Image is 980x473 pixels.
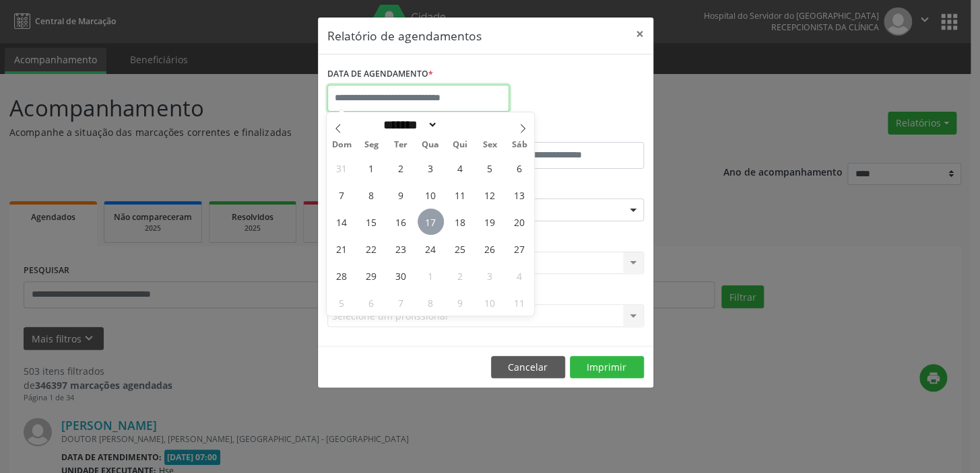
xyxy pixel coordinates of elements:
span: Setembro 3, 2025 [418,155,444,181]
span: Setembro 30, 2025 [388,262,414,289]
span: Setembro 11, 2025 [447,182,473,208]
span: Setembro 7, 2025 [329,182,355,208]
button: Cancelar [491,356,565,379]
input: Year [438,118,482,132]
span: Sáb [504,141,534,149]
span: Setembro 16, 2025 [388,209,414,235]
span: Setembro 8, 2025 [358,182,385,208]
span: Setembro 6, 2025 [506,155,532,181]
span: Setembro 25, 2025 [447,235,473,262]
span: Setembro 19, 2025 [476,209,502,235]
span: Setembro 12, 2025 [476,182,502,208]
span: Outubro 1, 2025 [418,262,444,289]
label: DATA DE AGENDAMENTO [327,64,433,85]
span: Outubro 2, 2025 [447,262,473,289]
span: Sex [475,141,504,149]
button: Imprimir [570,356,644,379]
span: Outubro 10, 2025 [476,289,502,316]
span: Qua [416,141,445,149]
span: Qui [445,141,475,149]
span: Setembro 26, 2025 [476,235,502,262]
span: Setembro 17, 2025 [418,209,444,235]
span: Setembro 21, 2025 [329,235,355,262]
span: Outubro 9, 2025 [447,289,473,316]
span: Setembro 27, 2025 [506,235,532,262]
span: Setembro 18, 2025 [447,209,473,235]
span: Setembro 23, 2025 [388,235,414,262]
span: Agosto 31, 2025 [329,155,355,181]
span: Outubro 11, 2025 [506,289,532,316]
span: Outubro 8, 2025 [418,289,444,316]
span: Outubro 5, 2025 [329,289,355,316]
span: Setembro 24, 2025 [418,235,444,262]
span: Setembro 5, 2025 [476,155,502,181]
span: Dom [327,141,356,149]
span: Outubro 4, 2025 [506,262,532,289]
span: Setembro 20, 2025 [506,209,532,235]
span: Setembro 29, 2025 [358,262,385,289]
span: Seg [356,141,386,149]
span: Setembro 15, 2025 [358,209,385,235]
select: Month [379,118,438,132]
span: Setembro 1, 2025 [358,155,385,181]
span: Outubro 6, 2025 [358,289,385,316]
h5: Relatório de agendamentos [327,27,482,44]
span: Setembro 9, 2025 [388,182,414,208]
span: Outubro 3, 2025 [476,262,502,289]
button: Close [626,17,653,50]
label: ATÉ [489,121,644,142]
span: Setembro 13, 2025 [506,182,532,208]
span: Setembro 10, 2025 [418,182,444,208]
span: Setembro 14, 2025 [329,209,355,235]
span: Setembro 22, 2025 [358,235,385,262]
span: Setembro 2, 2025 [388,155,414,181]
span: Setembro 4, 2025 [447,155,473,181]
span: Setembro 28, 2025 [329,262,355,289]
span: Ter [386,141,416,149]
span: Outubro 7, 2025 [388,289,414,316]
